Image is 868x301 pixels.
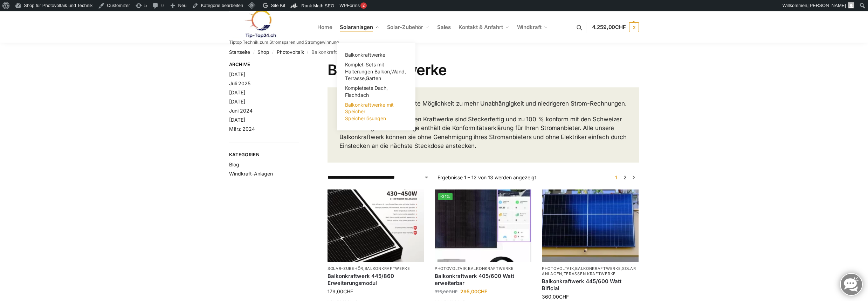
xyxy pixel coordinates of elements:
[559,294,569,300] span: CHF
[345,52,385,58] span: Balkonkraftwerke
[229,171,273,177] a: Windkraft-Anlagen
[477,288,487,294] span: CHF
[345,85,388,98] span: Kompletsets Dach, Flachdach
[592,17,639,38] a: 4.259,00CHF 2
[229,99,245,105] a: [DATE]
[592,24,626,30] span: 4.259,00
[229,162,239,167] a: Blog
[435,266,531,271] p: ,
[613,174,619,180] span: Seite 1
[808,3,846,8] span: [PERSON_NAME]
[340,24,373,30] span: Solaranlagen
[229,61,299,68] span: Archive
[542,266,639,277] p: , , ,
[542,278,639,292] a: Balkonkraftwerk 445/600 Watt Bificial
[328,288,353,294] bdi: 179,00
[435,289,457,294] bdi: 375,00
[631,174,636,181] a: →
[345,102,394,121] span: Balkonkraftwerke mit Speicher Speicherlösungen
[468,266,514,271] a: Balkonkraftwerke
[339,99,627,108] p: Balkonkraftwerk, die perfekte Möglichkeit zu mehr Unabhängigkeit und niedrigeren Strom-Rechnungen.
[229,80,250,86] a: Juli 2025
[339,115,627,151] p: Unsere Balkon und Terrassen Kraftwerke sind Steckerfertig und zu 100 % konform mit den Schweizer ...
[542,189,639,262] img: Solaranlage für den kleinen Balkon
[384,12,432,43] a: Solar-Zubehör
[345,62,406,81] span: Komplet-Sets mit Halterungen Balkon,Wand, Terrasse,Garten
[365,266,410,271] a: Balkonkraftwerke
[437,24,451,30] span: Sales
[517,24,542,30] span: Windkraft
[848,2,854,8] img: Benutzerbild von Rupert Spoddig
[328,61,639,79] h1: Balkonkraftwerke
[360,2,367,9] div: 2
[341,50,411,60] a: Balkonkraftwerke
[229,40,339,44] p: Tiptop Technik zum Stromsparen und Stromgewinnung
[434,12,454,43] a: Sales
[542,266,636,276] a: Solaranlagen
[328,174,429,181] select: Shop-Reihenfolge
[341,83,411,100] a: Kompletsets Dach, Flachdach
[629,22,639,32] span: 2
[341,60,411,83] a: Komplet-Sets mit Halterungen Balkon,Wand, Terrasse,Garten
[459,24,503,30] span: Kontakt & Anfahrt
[328,189,424,262] img: Balkonkraftwerk 445/860 Erweiterungsmodul
[435,189,531,262] a: -21%Steckerfertig Plug & Play mit 410 Watt
[299,62,303,69] button: Close filters
[328,273,424,286] a: Balkonkraftwerk 445/860 Erweiterungsmodul
[455,12,512,43] a: Kontakt & Anfahrt
[387,24,423,30] span: Solar-Zubehör
[514,12,551,43] a: Windkraft
[269,50,276,55] span: /
[271,3,285,8] span: Site Kit
[229,43,639,61] nav: Breadcrumb
[449,289,457,294] span: CHF
[435,273,531,286] a: Balkonkraftwerk 405/600 Watt erweiterbar
[435,189,531,262] img: Steckerfertig Plug & Play mit 410 Watt
[542,294,569,300] bdi: 360,00
[460,288,487,294] bdi: 295,00
[575,266,621,271] a: Balkonkraftwerke
[343,288,353,294] span: CHF
[229,126,255,132] a: März 2024
[301,3,334,8] span: Rank Math SEO
[435,266,467,271] a: Photovoltaik
[304,50,311,55] span: /
[564,271,616,276] a: Terassen Kraftwerke
[229,108,253,114] a: Juni 2024
[229,117,245,123] a: [DATE]
[229,151,299,158] span: Kategorien
[337,12,382,43] a: Solaranlagen
[341,100,411,123] a: Balkonkraftwerke mit Speicher Speicherlösungen
[328,266,363,271] a: Solar-Zubehör
[257,49,269,55] a: Shop
[438,174,536,181] p: Ergebnisse 1 – 12 von 13 werden angezeigt
[615,24,626,30] span: CHF
[592,11,639,44] nav: Cart contents
[277,49,304,55] a: Photovoltaik
[229,10,290,38] img: Solaranlagen, Speicheranlagen und Energiesparprodukte
[229,89,245,95] a: [DATE]
[229,49,250,55] a: Startseite
[328,266,424,271] p: ,
[611,174,639,181] nav: Produkt-Seitennummerierung
[229,71,245,77] a: [DATE]
[250,50,257,55] span: /
[542,266,574,271] a: Photovoltaik
[622,174,628,180] a: Seite 2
